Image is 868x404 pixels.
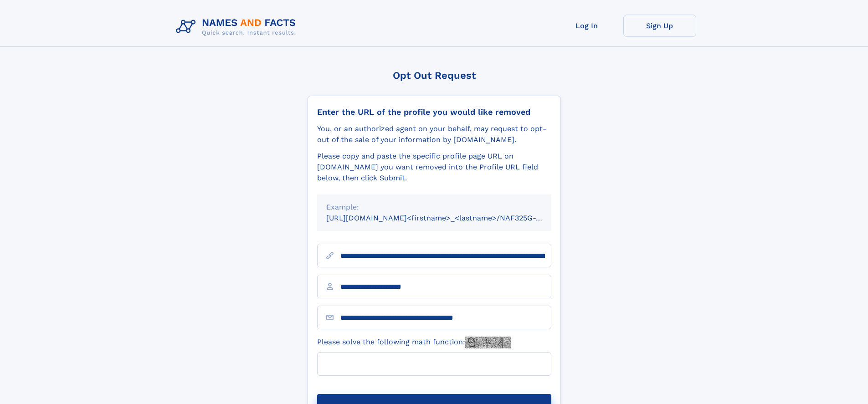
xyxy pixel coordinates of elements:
div: Enter the URL of the profile you would like removed [317,107,551,117]
div: Example: [326,202,542,213]
small: [URL][DOMAIN_NAME]<firstname>_<lastname>/NAF325G-xxxxxxxx [326,214,569,222]
div: Opt Out Request [308,70,561,81]
div: You, or an authorized agent on your behalf, may request to opt-out of the sale of your informatio... [317,123,551,145]
img: Logo Names and Facts [172,15,303,39]
a: Log In [550,15,623,37]
div: Please copy and paste the specific profile page URL on [DOMAIN_NAME] you want removed into the Pr... [317,151,551,184]
a: Sign Up [623,15,696,37]
label: Please solve the following math function: [317,337,511,348]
